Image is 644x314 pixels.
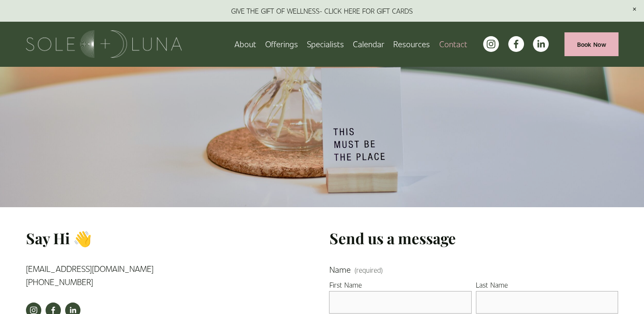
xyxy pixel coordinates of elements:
a: Contact [439,37,467,51]
a: Specialists [307,37,344,51]
a: Book Now [564,32,618,56]
a: [EMAIL_ADDRESS][DOMAIN_NAME] [26,263,154,274]
span: Resources [393,37,430,51]
a: folder dropdown [265,37,298,51]
a: Calendar [353,37,384,51]
span: Name [329,263,350,276]
img: Sole + Luna [26,30,182,58]
div: Last Name [476,280,618,291]
div: First Name [329,280,471,291]
a: instagram-unauth [483,36,499,52]
a: LinkedIn [533,36,549,52]
a: folder dropdown [393,37,430,51]
span: Offerings [265,37,298,51]
h3: Send us a message [329,228,618,248]
a: [PHONE_NUMBER] [26,277,93,287]
span: (required) [355,267,383,274]
h3: Say Hi 👋 [26,228,214,248]
a: facebook-unauth [508,36,524,52]
a: About [235,37,256,51]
